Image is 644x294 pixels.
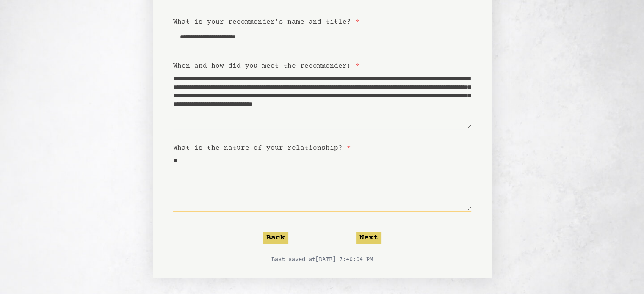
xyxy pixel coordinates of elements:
button: Next [356,232,381,244]
label: When and how did you meet the recommender: [173,62,359,70]
label: What is your recommender’s name and title? [173,18,359,26]
p: Last saved at [DATE] 7:40:04 PM [173,256,471,264]
button: Back [263,232,288,244]
label: What is the nature of your relationship? [173,144,351,152]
